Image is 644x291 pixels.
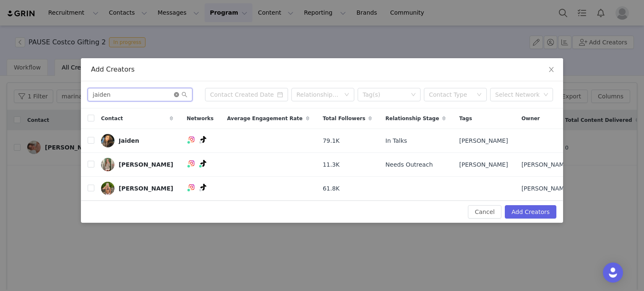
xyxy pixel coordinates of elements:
[477,92,482,98] i: icon: down
[205,88,288,101] input: Contact Created Date
[323,184,340,193] span: 61.8K
[385,136,407,145] span: In Talks
[505,205,556,219] button: Add Creators
[603,263,623,283] div: Open Intercom Messenger
[174,92,179,97] i: icon: close-circle
[459,160,508,169] span: [PERSON_NAME]
[88,88,192,101] input: Search...
[429,90,473,99] div: Contact Type
[101,182,114,195] img: 541d1366-5c38-489d-9645-0afdd3d3fc65.jpg
[188,136,195,143] img: instagram.svg
[543,92,548,98] i: icon: down
[323,115,366,122] span: Total Followers
[101,158,114,171] img: 7ad82a62-aefa-46a3-9306-2bd63683e7f2.jpg
[277,92,283,98] i: icon: calendar
[101,158,173,171] a: [PERSON_NAME]
[296,90,340,99] div: Relationship Stage
[522,115,540,122] span: Owner
[227,115,302,122] span: Average Engagement Rate
[182,92,187,98] i: icon: search
[101,182,173,195] a: [PERSON_NAME]
[495,90,540,99] div: Select Network
[323,136,340,145] span: 79.1K
[188,184,195,191] img: instagram.svg
[101,134,173,147] a: Jaiden
[101,115,123,122] span: Contact
[548,66,555,73] i: icon: close
[91,65,553,74] div: Add Creators
[459,136,508,145] span: [PERSON_NAME]
[119,185,173,192] div: [PERSON_NAME]
[188,160,195,167] img: instagram.svg
[119,161,173,168] div: [PERSON_NAME]
[468,205,501,219] button: Cancel
[385,115,439,122] span: Relationship Stage
[522,160,570,169] span: [PERSON_NAME]
[522,184,570,193] span: [PERSON_NAME]
[385,160,433,169] span: Needs Outreach
[187,115,213,122] span: Networks
[411,92,416,98] i: icon: down
[363,90,408,99] div: Tag(s)
[101,134,114,147] img: 0a3cb559-12b6-49a8-aed6-14f59cf067a0.jpg
[344,92,349,98] i: icon: down
[323,160,340,169] span: 11.3K
[119,137,139,144] div: Jaiden
[540,58,563,82] button: Close
[459,115,472,122] span: Tags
